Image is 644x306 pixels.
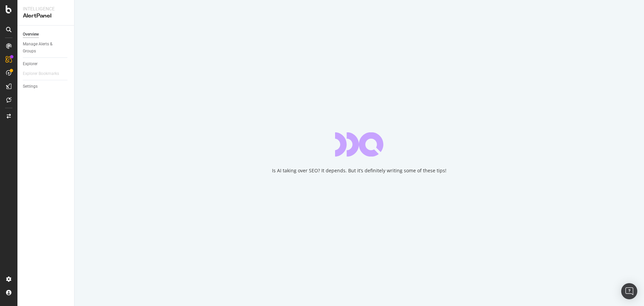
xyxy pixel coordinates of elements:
[23,41,69,55] a: Manage Alerts & Groups
[23,41,63,55] div: Manage Alerts & Groups
[621,283,637,299] div: Open Intercom Messenger
[23,83,38,90] div: Settings
[23,70,66,77] a: Explorer Bookmarks
[23,5,69,12] div: Intelligence
[23,31,39,38] div: Overview
[23,31,69,38] a: Overview
[23,60,38,68] div: Explorer
[335,132,383,157] div: animation
[23,60,69,68] a: Explorer
[23,70,59,77] div: Explorer Bookmarks
[23,83,69,90] a: Settings
[23,12,69,20] div: AlertPanel
[272,167,446,174] div: Is AI taking over SEO? It depends. But it’s definitely writing some of these tips!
